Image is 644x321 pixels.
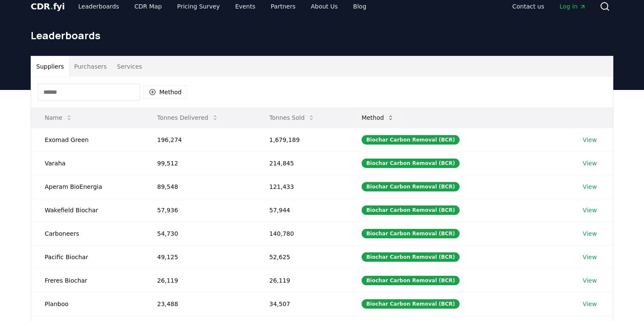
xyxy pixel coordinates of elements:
[560,2,586,11] span: Log in
[256,245,348,269] td: 52,625
[31,56,69,77] button: Suppliers
[144,128,256,151] td: 196,274
[144,151,256,175] td: 99,512
[150,109,225,126] button: Tonnes Delivered
[362,229,460,238] div: Biochar Carbon Removal (BCR)
[256,222,348,245] td: 140,780
[256,292,348,315] td: 34,507
[583,276,597,285] a: View
[50,1,53,12] span: .
[31,245,144,269] td: Pacific Biochar
[256,151,348,175] td: 214,845
[31,151,144,175] td: Varaha
[362,182,460,191] div: Biochar Carbon Removal (BCR)
[69,56,112,77] button: Purchasers
[362,252,460,262] div: Biochar Carbon Removal (BCR)
[144,245,256,269] td: 49,125
[31,292,144,315] td: Planboo
[31,175,144,198] td: Aperam BioEnergia
[583,229,597,238] a: View
[355,109,401,126] button: Method
[31,29,613,42] h1: Leaderboards
[31,0,65,12] a: CDR.fyi
[583,182,597,191] a: View
[583,253,597,261] a: View
[31,222,144,245] td: Carboneers
[256,269,348,292] td: 26,119
[31,1,65,12] span: CDR fyi
[362,135,460,145] div: Biochar Carbon Removal (BCR)
[144,175,256,198] td: 89,548
[144,292,256,315] td: 23,488
[583,300,597,308] a: View
[31,198,144,222] td: Wakefield Biochar
[362,299,460,309] div: Biochar Carbon Removal (BCR)
[362,205,460,215] div: Biochar Carbon Removal (BCR)
[362,159,460,168] div: Biochar Carbon Removal (BCR)
[583,136,597,144] a: View
[144,222,256,245] td: 54,730
[31,269,144,292] td: Freres Biochar
[262,109,322,126] button: Tonnes Sold
[144,85,187,99] button: Method
[144,269,256,292] td: 26,119
[144,198,256,222] td: 57,936
[256,198,348,222] td: 57,944
[583,159,597,168] a: View
[256,175,348,198] td: 121,433
[256,128,348,151] td: 1,679,189
[112,56,147,77] button: Services
[362,276,460,285] div: Biochar Carbon Removal (BCR)
[31,128,144,151] td: Exomad Green
[583,206,597,214] a: View
[38,109,79,126] button: Name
